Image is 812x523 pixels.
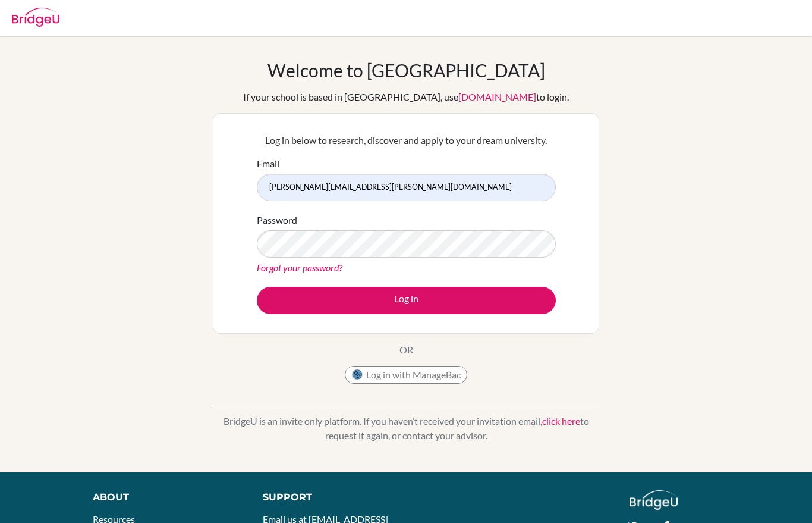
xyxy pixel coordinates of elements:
[257,287,556,314] button: Log in
[399,343,413,357] p: OR
[267,59,545,81] h1: Welcome to [GEOGRAPHIC_DATA]
[542,415,580,427] a: click here
[257,262,342,273] a: Forgot your password?
[257,133,556,148] p: Log in below to research, discover and apply to your dream university.
[345,366,467,384] button: Log in with ManageBac
[12,8,59,27] img: Bridge-U
[263,490,394,505] div: Support
[213,414,599,443] p: BridgeU is an invite only platform. If you haven’t received your invitation email, to request it ...
[630,490,678,510] img: logo_white@2x-f4f0deed5e89b7ecb1c2cc34c3e3d731f90f0f143d5ea2071677605dd97b5244.png
[93,490,236,505] div: About
[257,213,297,227] label: Password
[243,90,569,104] div: If your school is based in [GEOGRAPHIC_DATA], use to login.
[257,156,279,171] label: Email
[458,91,536,102] a: [DOMAIN_NAME]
